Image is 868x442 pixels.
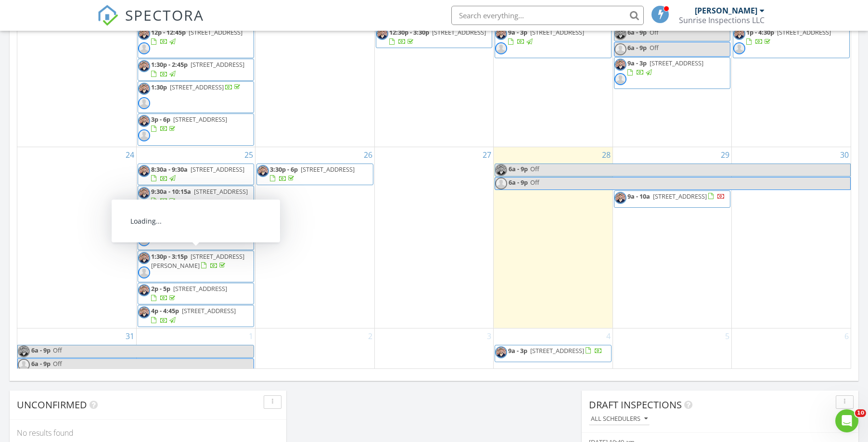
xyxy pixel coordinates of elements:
[366,328,374,344] a: Go to September 2, 2025
[508,28,584,46] a: 9a - 3p [STREET_ADDRESS]
[508,164,528,176] span: 6a - 9p
[494,328,613,372] td: Go to September 4, 2025
[138,165,150,177] img: img_2440.jpeg
[247,328,255,344] a: Go to September 1, 2025
[495,28,507,40] img: img_2440.jpeg
[508,346,527,355] span: 9a - 3p
[495,345,611,362] a: 9a - 3p [STREET_ADDRESS]
[600,147,613,163] a: Go to August 28, 2025
[591,416,648,422] div: All schedulers
[650,28,659,37] span: Off
[255,10,374,147] td: Go to August 19, 2025
[138,60,150,72] img: img_2440.jpeg
[495,42,507,54] img: default-user-f0147aede5fd5fa78ca7ade42f37bd4542148d508eef1c3d3ea960f66861d68b.jpg
[256,164,373,185] a: 3:30p - 6p [STREET_ADDRESS]
[376,26,492,48] a: 12:30p - 3:30p [STREET_ADDRESS]
[627,59,647,67] span: 9a - 3p
[138,234,150,246] img: default-user-f0147aede5fd5fa78ca7ade42f37bd4542148d508eef1c3d3ea960f66861d68b.jpg
[732,10,851,147] td: Go to August 23, 2025
[374,10,493,147] td: Go to August 20, 2025
[125,5,204,25] span: SPECTORA
[495,346,507,358] img: img_2440.jpeg
[589,398,682,411] span: Draft Inspections
[855,409,866,417] span: 10
[136,147,255,328] td: Go to August 25, 2025
[733,26,850,58] a: 1p - 4:30p [STREET_ADDRESS]
[182,306,236,315] span: [STREET_ADDRESS]
[138,81,254,113] a: 1:30p [STREET_ADDRESS]
[695,6,757,15] div: [PERSON_NAME]
[53,359,62,368] span: Off
[530,28,584,37] span: [STREET_ADDRESS]
[138,284,150,296] img: img_2440.jpeg
[138,164,254,185] a: 8:30a - 9:30a [STREET_ADDRESS]
[613,328,731,372] td: Go to September 5, 2025
[124,147,136,163] a: Go to August 24, 2025
[138,252,150,264] img: img_2440.jpeg
[495,177,507,189] img: default-user-f0147aede5fd5fa78ca7ade42f37bd4542148d508eef1c3d3ea960f66861d68b.jpg
[485,328,493,344] a: Go to September 3, 2025
[508,28,527,37] span: 9a - 3p
[733,42,745,54] img: default-user-f0147aede5fd5fa78ca7ade42f37bd4542148d508eef1c3d3ea960f66861d68b.jpg
[138,26,254,58] a: 12p - 12:45p [STREET_ADDRESS]
[257,165,269,177] img: img_2440.jpeg
[732,147,851,328] td: Go to August 30, 2025
[494,10,613,147] td: Go to August 21, 2025
[481,147,493,163] a: Go to August 27, 2025
[173,284,227,293] span: [STREET_ADDRESS]
[614,190,730,208] a: 9a - 10a [STREET_ADDRESS]
[138,187,150,199] img: img_2440.jpeg
[151,115,227,133] a: 3p - 6p [STREET_ADDRESS]
[191,165,244,174] span: [STREET_ADDRESS]
[138,283,254,304] a: 2p - 5p [STREET_ADDRESS]
[194,187,248,196] span: [STREET_ADDRESS]
[53,346,62,354] span: Off
[374,328,493,372] td: Go to September 3, 2025
[138,97,150,109] img: default-user-f0147aede5fd5fa78ca7ade42f37bd4542148d508eef1c3d3ea960f66861d68b.jpg
[151,165,188,174] span: 8:30a - 9:30a
[136,10,255,147] td: Go to August 18, 2025
[746,28,831,46] a: 1p - 4:30p [STREET_ADDRESS]
[650,59,703,67] span: [STREET_ADDRESS]
[376,28,388,40] img: img_2440.jpeg
[138,186,254,217] a: 9:30a - 10:15a [STREET_ADDRESS]
[151,187,248,205] a: 9:30a - 10:15a [STREET_ADDRESS]
[97,13,204,33] a: SPECTORA
[151,284,227,302] a: 2p - 5p [STREET_ADDRESS]
[170,83,224,91] span: [STREET_ADDRESS]
[777,28,831,37] span: [STREET_ADDRESS]
[180,219,234,228] span: [STREET_ADDRESS]
[432,28,486,37] span: [STREET_ADDRESS]
[151,28,243,46] a: 12p - 12:45p [STREET_ADDRESS]
[151,83,242,91] a: 1:30p [STREET_ADDRESS]
[173,115,227,124] span: [STREET_ADDRESS]
[97,5,118,26] img: The Best Home Inspection Software - Spectora
[138,219,150,231] img: img_2440.jpeg
[495,26,611,58] a: 9a - 3p [STREET_ADDRESS]
[17,10,136,147] td: Go to August 17, 2025
[18,359,30,371] img: default-user-f0147aede5fd5fa78ca7ade42f37bd4542148d508eef1c3d3ea960f66861d68b.jpg
[301,165,355,174] span: [STREET_ADDRESS]
[719,147,731,163] a: Go to August 29, 2025
[151,284,170,293] span: 2p - 5p
[627,192,650,201] span: 9a - 10a
[255,147,374,328] td: Go to August 26, 2025
[151,83,167,91] span: 1:30p
[17,147,136,328] td: Go to August 24, 2025
[138,129,150,141] img: default-user-f0147aede5fd5fa78ca7ade42f37bd4542148d508eef1c3d3ea960f66861d68b.jpg
[138,202,150,214] img: default-user-f0147aede5fd5fa78ca7ade42f37bd4542148d508eef1c3d3ea960f66861d68b.jpg
[151,252,244,270] a: 1:30p - 3:15p [STREET_ADDRESS][PERSON_NAME]
[614,43,626,55] img: default-user-f0147aede5fd5fa78ca7ade42f37bd4542148d508eef1c3d3ea960f66861d68b.jpg
[31,345,51,357] span: 6a - 9p
[17,398,87,411] span: Unconfirmed
[138,42,150,54] img: default-user-f0147aede5fd5fa78ca7ade42f37bd4542148d508eef1c3d3ea960f66861d68b.jpg
[530,164,539,173] span: Off
[746,28,774,37] span: 1p - 4:30p
[838,147,851,163] a: Go to August 30, 2025
[138,115,150,127] img: img_2440.jpeg
[270,165,298,174] span: 3:30p - 6p
[138,83,150,95] img: img_2440.jpeg
[614,192,626,204] img: img_2440.jpeg
[124,328,136,344] a: Go to August 31, 2025
[243,147,255,163] a: Go to August 25, 2025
